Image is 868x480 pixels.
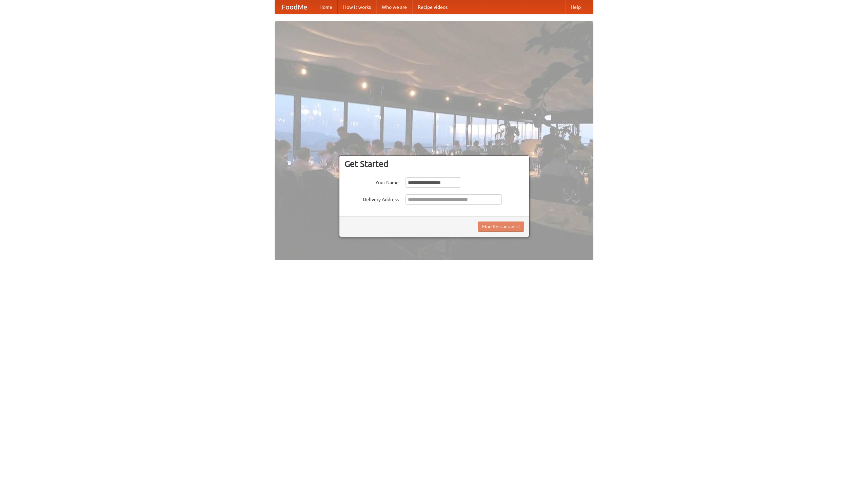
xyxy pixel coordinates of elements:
button: Find Restaurants! [478,222,524,232]
a: Help [565,0,586,14]
a: Home [314,0,338,14]
a: How it works [338,0,376,14]
h3: Get Started [344,159,524,169]
a: Who we are [376,0,412,14]
a: FoodMe [275,0,314,14]
a: Recipe videos [412,0,453,14]
label: Delivery Address [344,194,399,203]
label: Your Name [344,177,399,186]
